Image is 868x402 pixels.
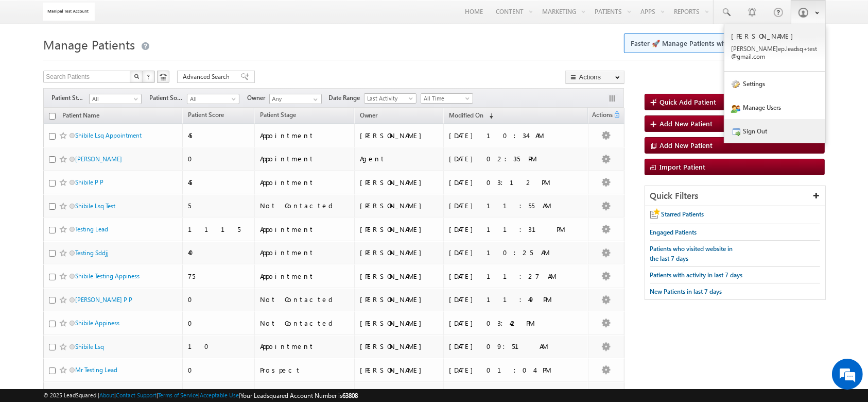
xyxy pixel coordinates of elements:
[449,111,483,119] span: Modified On
[183,109,229,123] a: Patient Score
[360,201,439,210] div: [PERSON_NAME]
[360,154,439,163] div: Agent
[187,94,239,104] a: All
[260,154,350,163] div: Appointment
[188,131,250,140] div: 45
[360,342,439,351] div: [PERSON_NAME]
[43,36,135,53] span: Manage Patients
[51,93,89,103] span: Patient Stage
[75,178,103,186] a: Shibile P P
[449,201,583,210] div: [DATE] 11:55 AM
[660,97,717,106] span: Quick Add Patient
[449,272,583,281] div: [DATE] 11:27 AM
[200,392,239,398] a: Acceptable Use
[449,154,583,163] div: [DATE] 02:35 PM
[75,249,109,257] a: Testing Sddjj
[364,94,413,103] span: Last Activity
[188,111,224,119] span: Patient Score
[650,245,733,262] span: Patients who visited website in the last 7 days
[360,111,378,119] span: Owner
[247,93,269,103] span: Owner
[360,272,439,281] div: [PERSON_NAME]
[75,343,104,350] a: Shibile Lsq
[662,210,704,218] span: Starred Patients
[650,288,722,295] span: New Patients in last 7 days
[724,95,825,119] a: Manage Users
[260,295,350,304] div: Not Contacted
[485,112,493,120] span: (sorted descending)
[650,228,697,236] span: Engaged Patients
[660,162,706,171] span: Import Patient
[360,131,439,140] div: [PERSON_NAME]
[421,93,473,104] a: All Time
[255,109,301,123] a: Patient Stage
[360,295,439,304] div: [PERSON_NAME]
[49,113,56,120] input: Check all records
[147,72,151,81] span: ?
[724,72,825,95] a: Settings
[449,248,583,257] div: [DATE] 10:25 AM
[75,202,115,210] a: Shibile Lsq Test
[731,45,819,60] p: [PERSON_NAME] ep.le adsq+ test@ gmail .com
[188,178,250,187] div: 45
[116,392,157,398] a: Contact Support
[260,272,350,281] div: Appointment
[99,392,114,398] a: About
[134,74,139,79] img: Search
[75,366,117,374] a: Mr Testing Lead
[57,110,105,123] a: Patient Name
[449,342,583,351] div: [DATE] 09:51 AM
[421,94,470,103] span: All Time
[650,271,743,279] span: Patients with activity in last 7 days
[260,201,350,210] div: Not Contacted
[188,248,250,257] div: 40
[188,365,250,375] div: 0
[260,365,350,375] div: Prospect
[75,319,119,327] a: Shibile Appiness
[43,3,95,21] img: Custom Logo
[43,391,358,400] span: © 2025 LeadSquared | | | | |
[260,225,350,234] div: Appointment
[449,178,583,187] div: [DATE] 03:12 PM
[188,272,250,281] div: 75
[645,186,825,206] div: Quick Filters
[449,365,583,375] div: [DATE] 01:04 PM
[364,93,416,104] a: Last Activity
[731,31,819,40] p: [PERSON_NAME]
[188,319,250,328] div: 0
[588,109,613,123] span: Actions
[449,295,583,304] div: [DATE] 11:49 PM
[449,319,583,328] div: [DATE] 03:42 PM
[724,119,825,143] a: Sign Out
[143,71,155,83] button: ?
[260,111,296,119] span: Patient Stage
[449,131,583,140] div: [DATE] 10:34 AM
[565,71,624,83] button: Actions
[660,141,713,149] span: Add New Patient
[360,178,439,187] div: [PERSON_NAME]
[240,392,358,399] span: Your Leadsquared Account Number is
[75,225,108,233] a: Testing Lead
[269,94,322,104] input: Type to Search
[260,319,350,328] div: Not Contacted
[75,272,140,280] a: Shibile Testing Appiness
[149,93,187,103] span: Patient Source
[660,119,713,128] span: Add New Patient
[260,131,350,140] div: Appointment
[724,24,825,72] a: [PERSON_NAME] [PERSON_NAME]ep.leadsq+test@gmail.com
[444,109,498,123] a: Modified On (sorted descending)
[188,154,250,163] div: 0
[360,248,439,257] div: [PERSON_NAME]
[449,225,583,234] div: [DATE] 11:31 PM
[75,296,132,304] a: [PERSON_NAME] P P
[328,93,364,103] span: Date Range
[360,225,439,234] div: [PERSON_NAME]
[188,295,250,304] div: 0
[631,38,818,48] span: Faster 🚀 Manage Patients with a new look ✨
[342,392,358,399] span: 63808
[260,342,350,351] div: Appointment
[360,319,439,328] div: [PERSON_NAME]
[187,94,236,104] span: All
[90,94,138,104] span: All
[188,342,250,351] div: 10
